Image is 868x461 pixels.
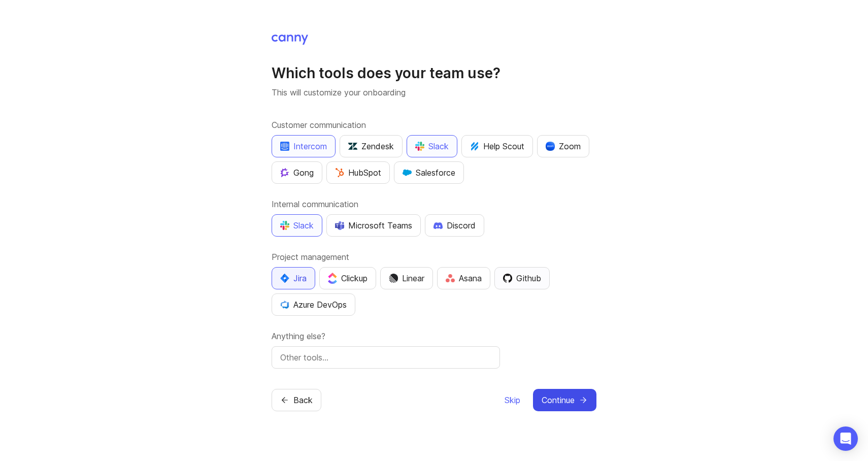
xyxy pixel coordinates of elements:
button: Skip [504,389,521,411]
button: Gong [272,161,322,184]
div: Microsoft Teams [335,219,412,232]
div: Azure DevOps [280,299,347,311]
img: kV1LT1TqjqNHPtRK7+FoaplE1qRq1yqhg056Z8K5Oc6xxgIuf0oNQ9LelJqbcyPisAf0C9LDpX5UIuAAAAAElFTkSuQmCC [470,142,479,151]
img: Canny Home [272,35,308,45]
div: Asana [446,272,482,284]
img: j83v6vj1tgY2AAAAABJRU5ErkJggg== [328,273,337,283]
img: YKcwp4sHBXAAAAAElFTkSuQmCC [280,300,289,309]
div: Salesforce [403,167,455,179]
button: Back [272,389,321,411]
label: Project management [272,251,596,263]
div: Slack [415,140,449,152]
img: 0D3hMmx1Qy4j6AAAAAElFTkSuQmCC [503,274,512,283]
div: Gong [280,167,314,179]
button: Microsoft Teams [326,214,421,237]
div: Zendesk [348,140,394,152]
img: Rf5nOJ4Qh9Y9HAAAAAElFTkSuQmCC [446,274,455,283]
img: qKnp5cUisfhcFQGr1t296B61Fm0WkUVwBZaiVE4uNRmEGBFetJMz8xGrgPHqF1mLDIG816Xx6Jz26AFmkmT0yuOpRCAR7zRpG... [280,168,289,177]
span: Skip [505,394,520,406]
img: svg+xml;base64,PHN2ZyB4bWxucz0iaHR0cDovL3d3dy53My5vcmcvMjAwMC9zdmciIHZpZXdCb3g9IjAgMCA0MC4zNDMgND... [280,274,289,283]
span: Back [293,394,313,406]
button: Asana [437,267,490,289]
button: Slack [272,214,322,237]
label: Anything else? [272,330,596,342]
button: Linear [380,267,433,289]
button: Discord [425,214,484,237]
input: Other tools… [280,351,491,364]
button: HubSpot [326,161,390,184]
div: Jira [280,272,307,284]
img: eRR1duPH6fQxdnSV9IruPjCimau6md0HxlPR81SIPROHX1VjYjAN9a41AAAAAElFTkSuQmCC [280,142,289,151]
button: Slack [407,135,457,157]
button: Github [494,267,550,289]
div: HubSpot [335,167,381,179]
div: Open Intercom Messenger [833,426,858,451]
div: Zoom [546,140,581,152]
button: Zoom [537,135,589,157]
h1: Which tools does your team use? [272,64,596,82]
button: Intercom [272,135,336,157]
img: GKxMRLiRsgdWqxrdBeWfGK5kaZ2alx1WifDSa2kSTsK6wyJURKhUuPoQRYzjholVGzT2A2owx2gHwZoyZHHCYJ8YNOAZj3DSg... [403,168,412,177]
div: Intercom [280,140,327,152]
p: This will customize your onboarding [272,86,596,98]
img: +iLplPsjzba05dttzK064pds+5E5wZnCVbuGoLvBrYdmEPrXTzGo7zG60bLEREEjvOjaG9Saez5xsOEAbxBwOP6dkea84XY9O... [433,222,443,229]
img: Dm50RERGQWO2Ei1WzHVviWZlaLVriU9uRN6E+tIr91ebaDbMKKPDpFbssSuEG21dcGXkrKsuOVPwCeFJSFAIOxgiKgL2sFHRe... [389,274,398,283]
div: Linear [389,272,424,284]
img: WIAAAAASUVORK5CYII= [280,221,289,230]
div: Slack [280,219,314,232]
div: Github [503,272,541,284]
button: Zendesk [340,135,403,157]
button: Help Scout [461,135,533,157]
div: Clickup [328,272,368,284]
img: G+3M5qq2es1si5SaumCnMN47tP1CvAZneIVX5dcx+oz+ZLhv4kfP9DwAAAABJRU5ErkJggg== [335,168,344,177]
span: Continue [542,394,575,406]
div: Discord [433,219,476,232]
button: Continue [533,389,596,411]
img: WIAAAAASUVORK5CYII= [415,142,424,151]
img: UniZRqrCPz6BHUWevMzgDJ1FW4xaGg2egd7Chm8uY0Al1hkDyjqDa8Lkk0kDEdqKkBok+T4wfoD0P0o6UMciQ8AAAAASUVORK... [348,142,357,151]
img: xLHbn3khTPgAAAABJRU5ErkJggg== [546,142,555,151]
label: Customer communication [272,119,596,131]
label: Internal communication [272,198,596,210]
button: Salesforce [394,161,464,184]
button: Azure DevOps [272,293,355,316]
img: D0GypeOpROL5AAAAAElFTkSuQmCC [335,221,344,229]
button: Clickup [319,267,376,289]
button: Jira [272,267,315,289]
div: Help Scout [470,140,524,152]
